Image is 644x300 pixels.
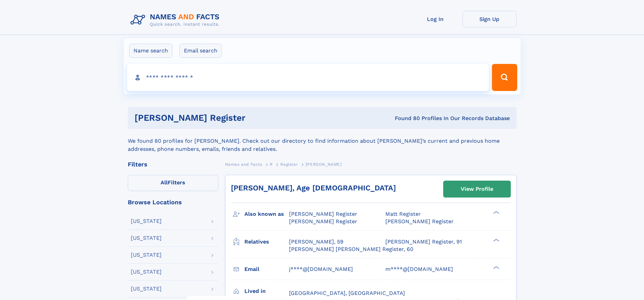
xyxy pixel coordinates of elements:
[385,238,462,246] a: [PERSON_NAME] Register, 91
[135,114,320,122] h1: [PERSON_NAME] Register
[128,199,218,205] div: Browse Locations
[289,246,413,253] a: [PERSON_NAME] [PERSON_NAME] Register, 60
[131,269,162,275] div: [US_STATE]
[131,286,162,292] div: [US_STATE]
[492,238,500,242] div: ❯
[280,160,298,168] a: Register
[244,208,289,220] h3: Also known as
[289,218,357,225] span: [PERSON_NAME] Register
[408,11,462,27] a: Log In
[128,11,225,29] img: Logo Names and Facts
[244,263,289,275] h3: Email
[270,160,273,168] a: R
[128,175,218,191] label: Filters
[129,44,172,58] label: Name search
[461,181,493,197] div: View Profile
[385,211,421,217] span: Matt Register
[280,162,298,167] span: Register
[231,184,396,192] a: [PERSON_NAME], Age [DEMOGRAPHIC_DATA]
[289,290,405,296] span: [GEOGRAPHIC_DATA], [GEOGRAPHIC_DATA]
[462,11,517,27] a: Sign Up
[385,218,454,225] span: [PERSON_NAME] Register
[180,44,222,58] label: Email search
[289,238,343,246] a: [PERSON_NAME], 59
[225,160,262,168] a: Names and Facts
[131,235,162,241] div: [US_STATE]
[131,252,162,258] div: [US_STATE]
[306,162,342,167] span: [PERSON_NAME]
[161,179,168,186] span: All
[131,218,162,224] div: [US_STATE]
[128,129,517,153] div: We found 80 profiles for [PERSON_NAME]. Check out our directory to find information about [PERSON...
[244,285,289,297] h3: Lived in
[492,265,500,270] div: ❯
[492,210,500,215] div: ❯
[320,115,510,122] div: Found 80 Profiles In Our Records Database
[128,161,218,167] div: Filters
[289,211,357,217] span: [PERSON_NAME] Register
[492,64,517,91] button: Search Button
[127,64,489,91] input: search input
[270,162,273,167] span: R
[244,236,289,248] h3: Relatives
[444,181,510,197] a: View Profile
